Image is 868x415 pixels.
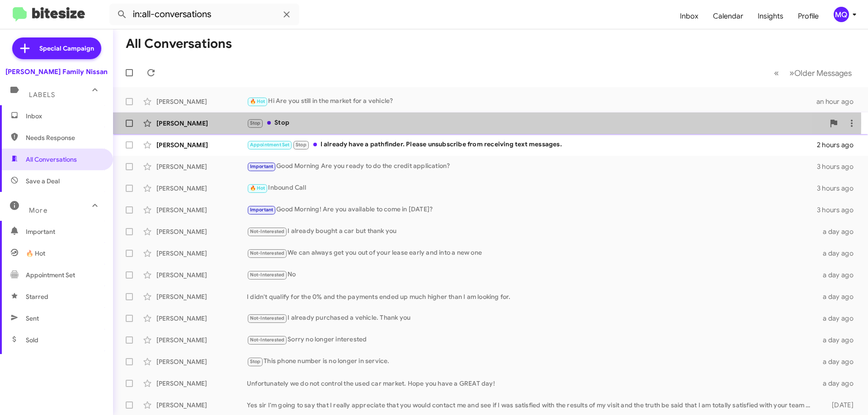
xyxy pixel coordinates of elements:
[250,98,265,104] span: 🔥 Hot
[247,335,817,345] div: Sorry no longer interested
[156,162,247,171] div: [PERSON_NAME]
[156,270,247,280] div: [PERSON_NAME]
[247,118,825,128] div: Stop
[250,250,285,256] span: Not-Interested
[769,64,784,82] button: Previous
[156,379,247,388] div: [PERSON_NAME]
[26,227,103,236] span: Important
[817,249,861,258] div: a day ago
[247,379,817,388] div: Unfortunately we do not control the used car market. Hope you have a GREAT day!
[769,64,857,82] nav: Page navigation example
[794,68,852,78] span: Older Messages
[247,140,817,150] div: I already have a pathfinder. Please unsubscribe from receiving text messages.
[817,184,861,193] div: 3 hours ago
[29,91,55,99] span: Labels
[250,120,261,126] span: Stop
[750,3,791,29] a: Insights
[817,270,861,280] div: a day ago
[296,142,307,148] span: Stop
[817,379,861,388] div: a day ago
[817,314,861,323] div: a day ago
[156,401,247,410] div: [PERSON_NAME]
[791,3,826,29] a: Profile
[250,337,285,343] span: Not-Interested
[5,67,108,76] div: [PERSON_NAME] Family Nissan
[247,183,817,193] div: Inbound Call
[784,64,857,82] button: Next
[26,249,45,258] span: 🔥 Hot
[39,44,94,53] span: Special Campaign
[817,336,861,345] div: a day ago
[250,207,274,213] span: Important
[12,37,101,59] a: Special Campaign
[156,292,247,301] div: [PERSON_NAME]
[817,205,861,214] div: 3 hours ago
[247,401,817,410] div: Yes sir I'm going to say that I really appreciate that you would contact me and see if I was sati...
[156,336,247,345] div: [PERSON_NAME]
[789,67,794,79] span: »
[834,7,849,22] div: MQ
[156,205,247,214] div: [PERSON_NAME]
[826,7,858,22] button: MQ
[26,336,38,345] span: Sold
[109,4,299,25] input: Search
[817,227,861,236] div: a day ago
[247,356,817,367] div: This phone number is no longer in service.
[26,112,103,121] span: Inbox
[26,292,48,301] span: Starred
[250,228,285,234] span: Not-Interested
[247,270,817,280] div: No
[247,313,817,323] div: I already purchased a vehicle. Thank you
[247,248,817,258] div: We can always get you out of your lease early and into a new one
[817,401,861,410] div: [DATE]
[817,140,861,149] div: 2 hours ago
[26,133,103,142] span: Needs Response
[26,270,75,280] span: Appointment Set
[250,142,290,148] span: Appointment Set
[250,315,285,321] span: Not-Interested
[816,97,861,106] div: an hour ago
[247,205,817,215] div: Good Morning! Are you available to come in [DATE]?
[817,162,861,171] div: 3 hours ago
[26,155,77,164] span: All Conversations
[26,177,60,186] span: Save a Deal
[706,3,750,29] a: Calendar
[156,119,247,128] div: [PERSON_NAME]
[156,140,247,149] div: [PERSON_NAME]
[247,96,816,107] div: Hi Are you still in the market for a vehicle?
[26,314,39,323] span: Sent
[156,357,247,366] div: [PERSON_NAME]
[156,184,247,193] div: [PERSON_NAME]
[29,206,47,214] span: More
[156,227,247,236] div: [PERSON_NAME]
[126,37,232,51] h1: All Conversations
[250,163,274,169] span: Important
[673,3,706,29] a: Inbox
[250,359,261,364] span: Stop
[156,97,247,106] div: [PERSON_NAME]
[156,314,247,323] div: [PERSON_NAME]
[817,357,861,366] div: a day ago
[250,185,265,191] span: 🔥 Hot
[247,292,817,301] div: I didn't qualify for the 0% and the payments ended up much higher than I am looking for.
[247,161,817,172] div: Good Morning Are you ready to do the credit application?
[817,292,861,301] div: a day ago
[774,67,779,79] span: «
[156,249,247,258] div: [PERSON_NAME]
[250,272,285,278] span: Not-Interested
[247,226,817,237] div: I already bought a car but thank you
